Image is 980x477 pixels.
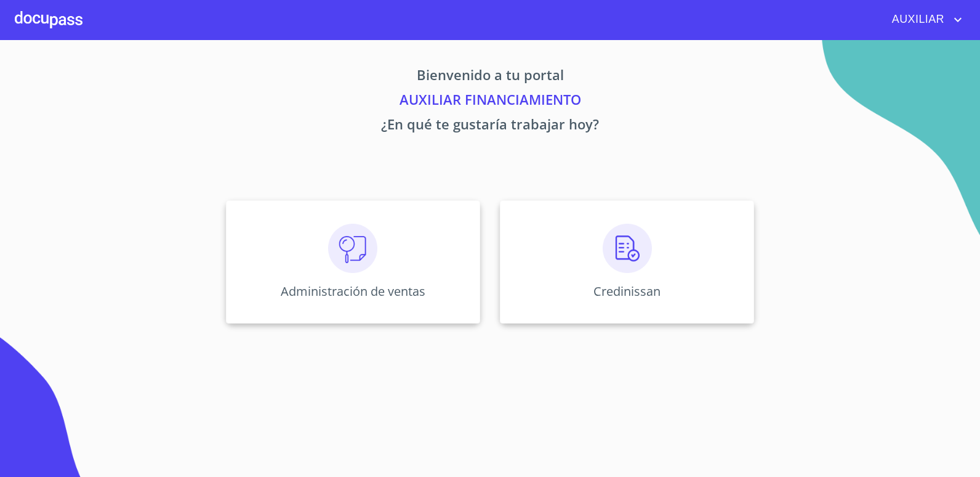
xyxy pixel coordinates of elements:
img: verificacion.png [603,224,652,273]
p: Credinissan [593,283,661,300]
p: Administración de ventas [281,283,425,300]
p: ¿En qué te gustaría trabajar hoy? [111,114,869,139]
p: Bienvenido a tu portal [111,65,869,89]
p: AUXILIAR FINANCIAMIENTO [111,89,869,114]
span: AUXILIAR [883,10,950,30]
img: consulta.png [328,224,377,273]
button: account of current user [883,10,965,30]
